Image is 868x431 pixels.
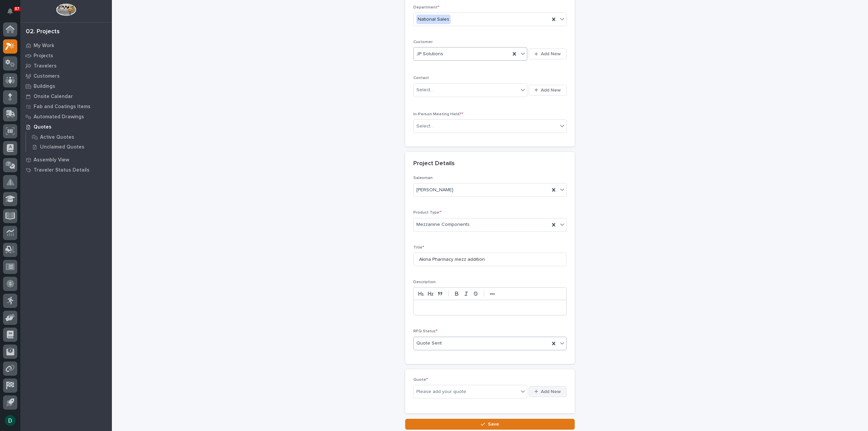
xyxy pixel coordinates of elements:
button: Add New [529,386,567,397]
p: Onsite Calendar [34,94,73,100]
p: Active Quotes [40,134,74,140]
a: Buildings [20,81,112,91]
p: Travelers [34,63,57,69]
span: Title [413,246,424,250]
a: Traveler Status Details [20,165,112,175]
p: Quotes [34,124,52,130]
p: Customers [34,73,60,79]
a: Active Quotes [26,132,112,142]
div: 02. Projects [26,28,60,36]
button: Add New [529,85,567,96]
span: Contact [413,76,429,80]
span: Add New [541,87,561,93]
a: Customers [20,71,112,81]
a: Unclaimed Quotes [26,142,112,152]
span: Description [413,280,436,284]
p: Traveler Status Details [34,167,90,173]
span: JP Solutions [416,51,443,58]
button: Add New [529,48,567,59]
span: Quote [413,378,428,382]
p: Projects [34,53,53,59]
span: RFQ Status [413,329,437,333]
button: ••• [488,290,497,298]
p: 87 [15,6,19,11]
button: Notifications [3,4,17,18]
span: [PERSON_NAME] [416,187,453,194]
a: Fab and Coatings Items [20,101,112,112]
button: users-avatar [3,413,17,428]
button: Save [405,419,575,430]
span: Salesman [413,176,433,180]
a: Assembly View [20,155,112,165]
span: Add New [541,389,561,395]
a: Automated Drawings [20,112,112,122]
span: Product Type [413,211,441,215]
p: Automated Drawings [34,114,84,120]
h2: Project Details [413,160,455,168]
div: Notifications87 [8,8,17,19]
strong: ••• [490,291,495,297]
div: National Sales [416,15,451,24]
a: Travelers [20,61,112,71]
p: Buildings [34,83,55,90]
div: Select... [416,123,433,130]
span: In-Person Meeting Held? [413,112,463,116]
div: Please add your quote [416,388,466,395]
a: Onsite Calendar [20,91,112,101]
p: Fab and Coatings Items [34,104,91,110]
span: Customer [413,40,433,44]
p: My Work [34,43,54,49]
div: Select... [416,86,433,94]
a: My Work [20,40,112,51]
span: Quote Sent [416,340,442,347]
p: Assembly View [34,157,69,163]
span: Add New [541,51,561,57]
img: Workspace Logo [56,3,76,16]
span: Mezzanine Components [416,221,470,228]
p: Unclaimed Quotes [40,144,84,150]
a: Quotes [20,122,112,132]
a: Projects [20,51,112,61]
span: Department [413,5,439,9]
span: Save [488,421,499,427]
